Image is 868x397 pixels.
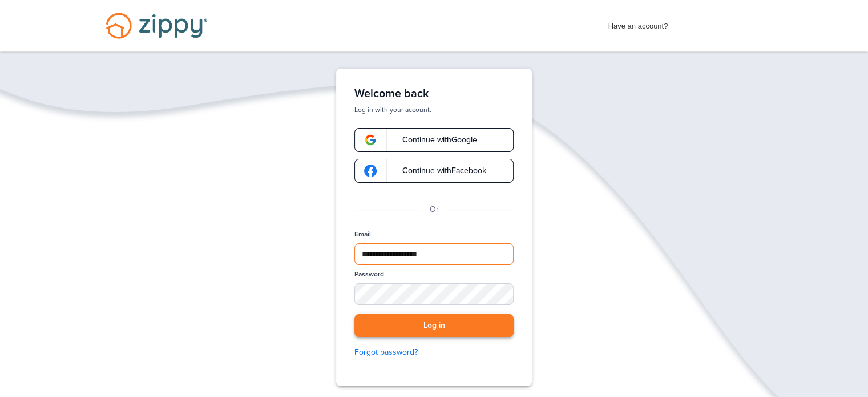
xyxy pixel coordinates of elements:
p: Or [430,203,439,216]
span: Continue with Google [391,136,477,144]
button: Log in [354,314,514,338]
input: Email [354,243,514,265]
span: Have an account? [608,14,668,33]
label: Email [354,230,371,239]
label: Password [354,270,384,279]
img: google-logo [364,134,377,146]
input: Password [354,283,514,305]
a: Forgot password? [354,346,514,359]
span: Continue with Facebook [391,167,486,175]
a: google-logoContinue withFacebook [354,159,514,183]
p: Log in with your account. [354,105,514,114]
h1: Welcome back [354,87,514,101]
a: google-logoContinue withGoogle [354,128,514,152]
img: google-logo [364,165,377,177]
